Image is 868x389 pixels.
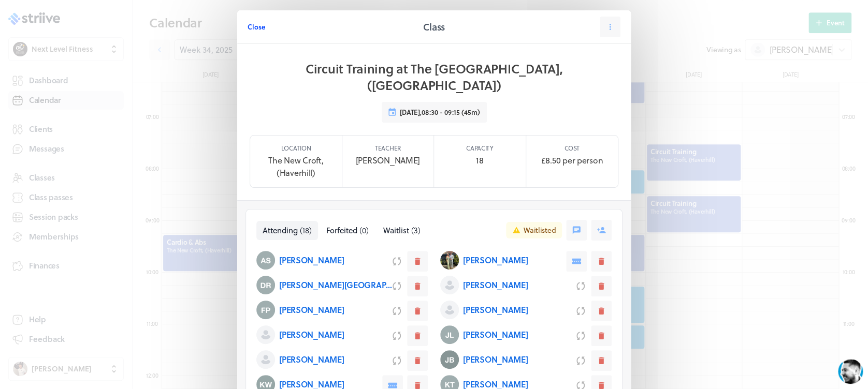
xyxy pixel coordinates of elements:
[248,17,265,37] button: Close
[463,328,528,341] p: [PERSON_NAME]
[256,301,275,319] img: Faith Pattie
[57,19,148,26] div: Typically replies in a few minutes
[382,102,487,123] button: [DATE],08:30 - 09:15 (45m)
[165,321,173,326] tspan: GIF
[541,154,603,167] p: £8.50 per person
[320,221,375,240] button: Forfeited(0)
[256,221,427,240] nav: Tabs
[254,61,614,94] h1: Circuit Training at The [GEOGRAPHIC_DATA], ([GEOGRAPHIC_DATA])
[256,251,275,270] img: Aaron Smith
[423,20,445,34] h2: Class
[524,225,556,235] div: Waitlisted
[248,22,265,32] span: Close
[157,309,180,338] button: />GIF
[411,225,421,236] span: ( 3 )
[279,353,344,366] p: [PERSON_NAME]
[383,225,409,236] span: Waitlist
[263,225,298,236] span: Attending
[440,325,459,344] img: Jade Lumm
[838,359,863,384] iframe: gist-messenger-bubble-iframe
[279,254,344,266] p: [PERSON_NAME]
[359,225,369,236] span: ( 0 )
[463,353,528,366] p: [PERSON_NAME]
[463,254,528,266] p: [PERSON_NAME]
[31,6,194,27] div: US[PERSON_NAME]Typically replies in a few minutes
[300,225,312,236] span: ( 18 )
[326,225,357,236] span: Forfeited
[463,304,528,316] p: [PERSON_NAME]
[279,304,344,316] p: [PERSON_NAME]
[463,279,528,291] p: [PERSON_NAME]
[440,350,459,369] img: Jill Bunch
[279,328,344,341] p: [PERSON_NAME]
[256,276,275,294] img: Danielle Rowley-Kingston
[375,144,401,152] p: Teacher
[281,144,311,152] p: Location
[377,221,427,240] button: Waitlist(3)
[466,144,494,152] p: Capacity
[565,144,580,152] p: Cost
[476,154,483,167] p: 18
[162,319,176,327] g: />
[258,154,334,179] p: The New Croft, (Haverhill)
[440,251,459,270] img: Amy Robinson
[256,221,318,240] button: Attending(18)
[279,279,393,291] p: [PERSON_NAME][GEOGRAPHIC_DATA]
[57,6,148,18] div: [PERSON_NAME]
[31,7,50,26] img: US
[356,154,420,167] p: [PERSON_NAME]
